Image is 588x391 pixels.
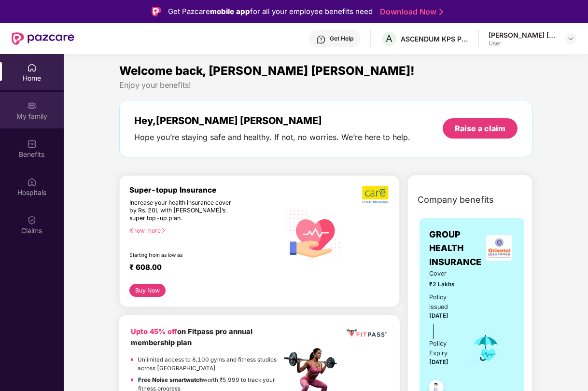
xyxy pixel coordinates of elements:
[429,269,457,279] span: Cover
[131,327,252,347] b: on Fitpass pro annual membership plan
[455,123,505,134] div: Raise a claim
[161,228,166,233] span: right
[281,201,346,267] img: svg+xml;base64,PHN2ZyB4bWxucz0iaHR0cDovL3d3dy53My5vcmcvMjAwMC9zdmciIHhtbG5zOnhsaW5rPSJodHRwOi8vd3...
[418,193,494,207] span: Company benefits
[362,185,390,204] img: b5dec4f62d2307b9de63beb79f102df3.png
[134,115,410,126] div: Hey, [PERSON_NAME] [PERSON_NAME]
[27,177,37,187] img: svg+xml;base64,PHN2ZyBpZD0iSG9zcGl0YWxzIiB4bWxucz0iaHR0cDovL3d3dy53My5vcmcvMjAwMC9zdmciIHdpZHRoPS...
[12,32,74,45] img: New Pazcare Logo
[429,312,448,319] span: [DATE]
[489,40,556,47] div: User
[119,80,532,90] div: Enjoy your benefits!
[429,339,457,358] div: Policy Expiry
[330,35,353,42] div: Get Help
[119,64,415,78] span: Welcome back, [PERSON_NAME] [PERSON_NAME]!
[316,35,326,44] img: svg+xml;base64,PHN2ZyBpZD0iSGVscC0zMngzMiIgeG1sbnM9Imh0dHA6Ly93d3cudzMub3JnLzIwMDAvc3ZnIiB3aWR0aD...
[386,33,393,44] span: A
[129,263,271,274] div: ₹ 608.00
[129,185,281,195] div: Super-topup Insurance
[429,359,448,365] span: [DATE]
[489,30,556,40] div: [PERSON_NAME] [PERSON_NAME]
[567,35,574,42] img: svg+xml;base64,PHN2ZyBpZD0iRHJvcGRvd24tMzJ4MzIiIHhtbG5zPSJodHRwOi8vd3d3LnczLm9yZy8yMDAwL3N2ZyIgd2...
[168,6,373,17] div: Get Pazcare for all your employee benefits need
[152,7,161,16] img: Logo
[429,293,457,312] div: Policy issued
[131,327,177,336] b: Upto 45% off
[27,101,37,111] img: svg+xml;base64,PHN2ZyB3aWR0aD0iMjAiIGhlaWdodD0iMjAiIHZpZXdCb3g9IjAgMCAyMCAyMCIgZmlsbD0ibm9uZSIgeG...
[129,199,239,223] div: Increase your health insurance cover by Rs. 20L with [PERSON_NAME]’s super top-up plan.
[138,377,203,383] strong: Free Noise smartwatch
[470,332,502,364] img: icon
[401,34,468,43] div: ASCENDUM KPS PRIVATE LIMITED
[27,139,37,149] img: svg+xml;base64,PHN2ZyBpZD0iQmVuZWZpdHMiIHhtbG5zPSJodHRwOi8vd3d3LnczLm9yZy8yMDAwL3N2ZyIgd2lkdGg9Ij...
[27,63,37,72] img: svg+xml;base64,PHN2ZyBpZD0iSG9tZSIgeG1sbnM9Imh0dHA6Ly93d3cudzMub3JnLzIwMDAvc3ZnIiB3aWR0aD0iMjAiIG...
[429,280,457,289] span: ₹2 Lakhs
[429,228,484,269] span: GROUP HEALTH INSURANCE
[129,227,275,234] div: Know more
[380,7,440,17] a: Download Now
[134,132,410,142] div: Hope you’re staying safe and healthy. If not, no worries. We’re here to help.
[439,7,443,17] img: Stroke
[210,7,250,16] strong: mobile app
[129,284,166,297] button: Buy Now
[129,252,240,259] div: Starting from as low as
[486,235,512,261] img: insurerLogo
[138,355,281,373] p: Unlimited access to 8,100 gyms and fitness studios across [GEOGRAPHIC_DATA]
[27,215,37,225] img: svg+xml;base64,PHN2ZyBpZD0iQ2xhaW0iIHhtbG5zPSJodHRwOi8vd3d3LnczLm9yZy8yMDAwL3N2ZyIgd2lkdGg9IjIwIi...
[345,326,388,340] img: fppp.png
